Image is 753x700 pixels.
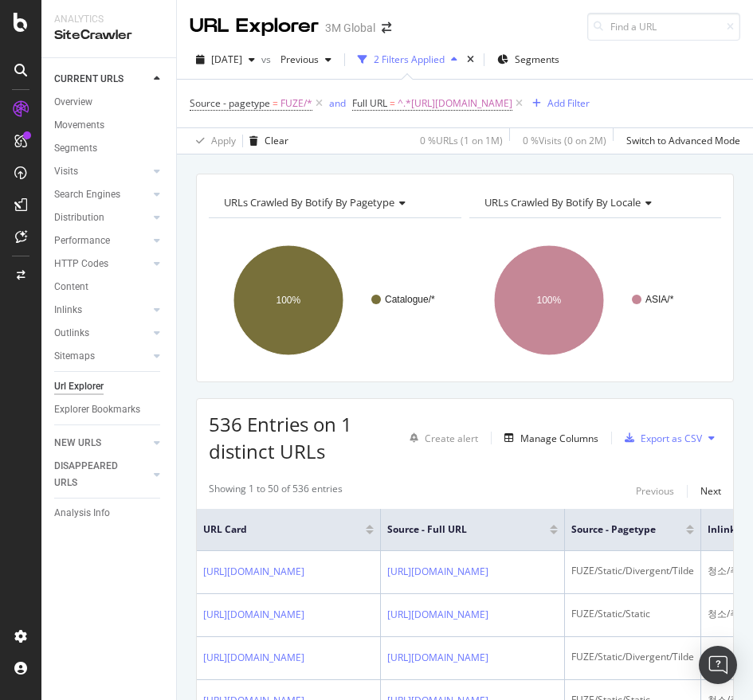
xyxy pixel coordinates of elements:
[224,195,394,209] span: URLs Crawled By Botify By pagetype
[464,52,477,68] div: times
[587,13,740,41] input: Find a URL
[54,71,149,88] a: CURRENT URLS
[54,458,149,491] a: DISAPPEARED URLS
[54,209,104,226] div: Distribution
[398,92,512,115] span: ^.*[URL][DOMAIN_NAME]
[54,348,95,365] div: Sitemaps
[203,522,362,537] span: URL Card
[190,13,319,40] div: URL Explorer
[498,428,598,448] button: Manage Columns
[203,564,304,580] a: [URL][DOMAIN_NAME]
[54,435,149,452] a: NEW URLS
[700,484,721,498] div: Next
[526,94,590,113] button: Add Filter
[54,117,165,134] a: Movements
[382,22,391,33] div: arrow-right-arrow-left
[54,348,149,365] a: Sitemaps
[387,650,488,666] a: [URL][DOMAIN_NAME]
[54,505,165,522] a: Analysis Info
[54,279,165,295] a: Content
[274,47,338,72] button: Previous
[54,325,149,342] a: Outlinks
[403,425,478,451] button: Create alert
[641,432,702,445] div: Export as CSV
[491,47,566,72] button: Segments
[469,231,712,370] svg: A chart.
[54,186,120,203] div: Search Engines
[54,13,163,26] div: Analytics
[374,53,445,66] div: 2 Filters Applied
[481,190,708,215] h4: URLs Crawled By Botify By locale
[54,209,149,226] a: Distribution
[273,96,278,110] span: =
[209,411,352,464] span: 536 Entries on 1 distinct URLs
[209,482,343,501] div: Showing 1 to 50 of 536 entries
[425,432,478,445] div: Create alert
[618,425,702,451] button: Export as CSV
[520,432,598,445] div: Manage Columns
[211,134,236,147] div: Apply
[221,190,447,215] h4: URLs Crawled By Botify By pagetype
[211,53,242,66] span: 2025 Aug. 3rd
[54,435,101,452] div: NEW URLS
[351,47,464,72] button: 2 Filters Applied
[54,378,104,395] div: Url Explorer
[54,378,165,395] a: Url Explorer
[54,163,78,180] div: Visits
[385,294,435,305] text: Catalogue/*
[484,195,641,209] span: URLs Crawled By Botify By locale
[700,482,721,501] button: Next
[54,26,163,45] div: SiteCrawler
[54,279,88,295] div: Content
[571,564,694,578] div: FUZE/Static/Divergent/Tilde
[190,128,236,154] button: Apply
[390,96,395,110] span: =
[571,522,662,537] span: Source - pagetype
[420,134,503,147] div: 0 % URLs ( 1 on 1M )
[571,650,694,664] div: FUZE/Static/Divergent/Tilde
[54,325,89,342] div: Outlinks
[54,140,97,157] div: Segments
[54,186,149,203] a: Search Engines
[54,140,165,157] a: Segments
[636,482,674,501] button: Previous
[329,96,346,110] div: and
[571,607,694,621] div: FUZE/Static/Static
[243,128,288,154] button: Clear
[54,458,135,491] div: DISAPPEARED URLS
[387,607,488,623] a: [URL][DOMAIN_NAME]
[636,484,674,498] div: Previous
[54,94,92,111] div: Overview
[54,117,104,134] div: Movements
[274,53,319,66] span: Previous
[54,71,124,88] div: CURRENT URLS
[54,233,110,249] div: Performance
[203,607,304,623] a: [URL][DOMAIN_NAME]
[54,94,165,111] a: Overview
[190,47,261,72] button: [DATE]
[626,134,740,147] div: Switch to Advanced Mode
[325,20,375,36] div: 3M Global
[645,294,674,305] text: ASIA/*
[54,302,149,319] a: Inlinks
[54,256,149,272] a: HTTP Codes
[54,401,165,418] a: Explorer Bookmarks
[547,96,590,110] div: Add Filter
[536,295,561,306] text: 100%
[54,505,110,522] div: Analysis Info
[352,96,387,110] span: Full URL
[54,256,108,272] div: HTTP Codes
[329,96,346,111] button: and
[54,163,149,180] a: Visits
[209,231,452,370] svg: A chart.
[265,134,288,147] div: Clear
[620,128,740,154] button: Switch to Advanced Mode
[54,401,140,418] div: Explorer Bookmarks
[54,302,82,319] div: Inlinks
[515,53,559,66] span: Segments
[387,522,526,537] span: Source - Full URL
[699,646,737,684] div: Open Intercom Messenger
[523,134,606,147] div: 0 % Visits ( 0 on 2M )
